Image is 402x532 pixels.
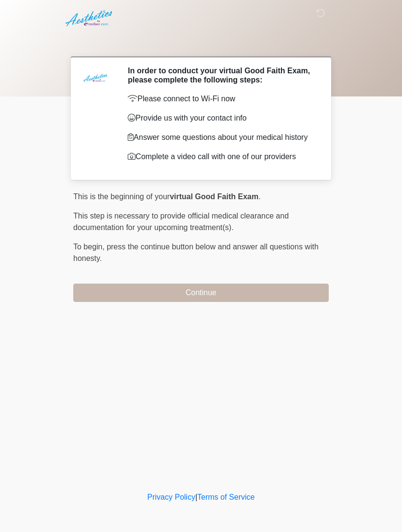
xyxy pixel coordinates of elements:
[197,493,255,501] a: Terms of Service
[147,493,196,501] a: Privacy Policy
[128,93,314,105] p: Please connect to Wi-Fi now
[128,66,314,84] h2: In order to conduct your virtual Good Faith Exam, please complete the following steps:
[80,66,109,95] img: Agent Avatar
[170,192,258,201] strong: virtual Good Faith Exam
[258,192,260,201] span: .
[73,192,170,201] span: This is the beginning of your
[64,7,116,29] img: Aesthetics by Emediate Cure Logo
[73,243,107,251] span: To begin,
[73,284,329,302] button: Continue
[66,35,336,53] h1: ‎ ‎ ‎
[195,493,197,501] a: |
[128,112,314,124] p: Provide us with your contact info
[73,243,319,262] span: press the continue button below and answer all questions with honesty.
[73,212,289,232] span: This step is necessary to provide official medical clearance and documentation for your upcoming ...
[128,151,314,163] p: Complete a video call with one of our providers
[128,132,314,143] p: Answer some questions about your medical history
